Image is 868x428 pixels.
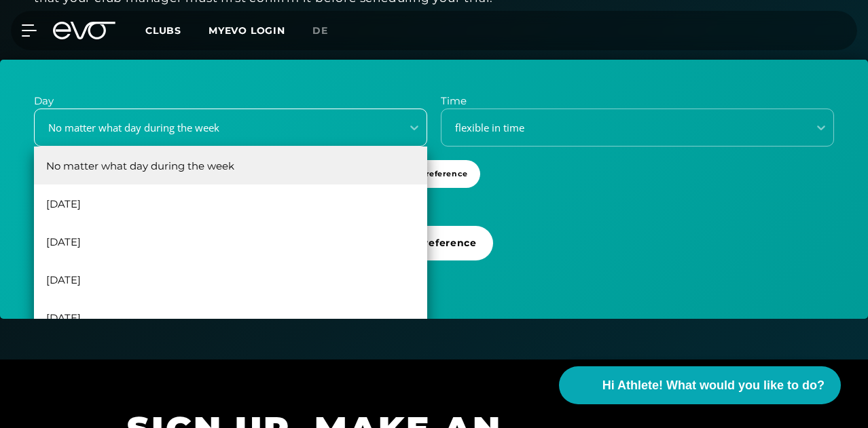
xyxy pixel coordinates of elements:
div: [DATE] [34,298,427,336]
div: [DATE] [34,260,427,298]
a: de [312,23,344,39]
a: Send preference [369,226,499,285]
a: Clubs [145,24,209,37]
div: [DATE] [34,222,427,260]
div: No matter what day during the week [36,120,392,136]
button: Hi Athlete! What would you like to do? [559,366,841,404]
div: No matter what day during the week [34,147,427,184]
a: +Add preference [382,160,485,212]
span: Clubs [145,24,181,37]
p: Time [441,94,834,109]
div: flexible in time [443,120,799,136]
span: de [312,24,328,37]
span: + Add preference [395,168,467,180]
p: Day [34,94,427,109]
span: Hi Athlete! What would you like to do? [602,376,825,395]
div: [DATE] [34,184,427,222]
span: Send preference [386,236,477,250]
a: MYEVO LOGIN [209,24,285,37]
